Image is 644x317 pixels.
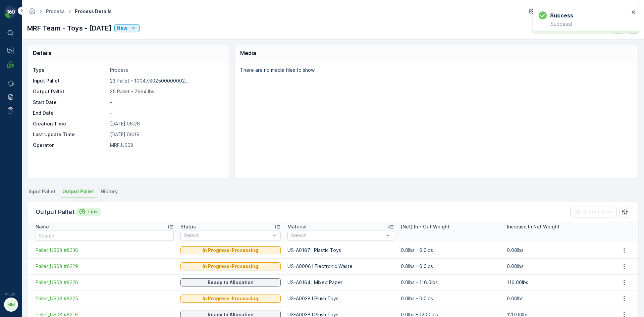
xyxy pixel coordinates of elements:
p: 0.00lbs [507,295,606,302]
p: MRF Team - Toys - [DATE] [27,23,112,33]
p: US-A0038 I Plush Toys [287,295,394,302]
div: MM [6,299,16,310]
button: Ready to Allocation [180,278,281,286]
button: In Progress-Processing [180,295,281,303]
a: Pallet_US08 #8226 [36,279,174,286]
p: Status [180,223,196,230]
p: Input Pallet [33,77,107,84]
p: New [117,25,127,32]
p: Last Update Time [33,131,107,138]
a: Pallet_US08 #8236 [36,247,174,254]
a: Process [46,8,65,14]
p: Creation Time [33,120,107,127]
p: Operator [33,142,107,149]
p: 116.00lbs [507,279,606,286]
span: Process Details [73,8,113,15]
p: Ready to Allocation [208,279,254,286]
p: [DATE] 06:26 [110,120,222,127]
p: Select [184,232,270,239]
a: Pallet_US08 #8229 [36,263,174,270]
p: Clear Filters [584,209,613,215]
button: Link [76,208,101,216]
p: 0.0lbs - 0.0lbs [401,247,500,254]
button: New [114,24,140,32]
p: 35 Pallet - 7964 lbs [110,88,222,95]
p: MRF.US08 [110,142,222,149]
p: Success! [539,21,629,27]
img: logo [4,5,17,19]
p: Material [287,223,307,230]
p: Start Date [33,99,107,106]
p: - [110,99,222,106]
p: Select [291,232,384,239]
p: US-A0187 I Plastic Toys [287,247,394,254]
p: Name [36,223,49,230]
a: Pallet_US08 #8225 [36,295,174,302]
p: There are no media files to show. [240,67,631,73]
button: Clear Filters [570,207,617,217]
p: Type [33,67,107,73]
button: MM [4,298,17,312]
p: 0.0lbs - 0.0lbs [401,263,500,270]
p: US-A0164 I Mixed Paper [287,279,394,286]
span: v 1.50.1 [4,292,17,296]
span: Input Pallet [29,188,56,195]
p: 0.00lbs [507,247,606,254]
p: 0.0lbs - 0.0lbs [401,295,500,302]
p: In Progress-Processing [203,263,258,270]
h3: Success [550,11,573,19]
p: Media [240,49,256,57]
p: Increase In Net Weight [507,223,559,230]
p: Link [88,208,98,215]
p: [DATE] 06:19 [110,131,222,138]
p: 0.0lbs - 116.0lbs [401,279,500,286]
input: Search [36,230,174,241]
p: End Date [33,110,107,116]
span: History [101,188,118,195]
span: Output Pallet [62,188,94,195]
p: In Progress-Processing [203,247,258,254]
a: Homepage [29,10,36,16]
p: US-A0006 I Electronic Waste [287,263,394,270]
button: In Progress-Processing [180,246,281,254]
p: Details [33,49,52,57]
p: Process [110,67,222,73]
button: close [631,9,636,16]
p: 23 Pallet - 10047.802500000002... [110,78,189,84]
p: 0.00lbs [507,263,606,270]
p: (Net) In - Out Weight [401,223,449,230]
button: In Progress-Processing [180,262,281,270]
p: Output Pallet [33,88,107,95]
p: Output Pallet [36,207,75,217]
p: In Progress-Processing [203,295,258,302]
p: - [110,110,222,116]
